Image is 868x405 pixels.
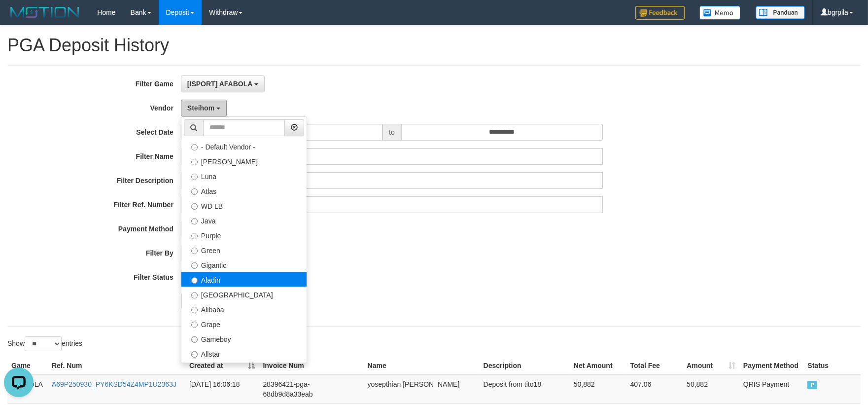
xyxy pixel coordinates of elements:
label: - Default Vendor - [181,139,307,153]
th: Amount: activate to sort column ascending [683,357,739,375]
td: 50,882 [683,375,739,404]
th: Net Amount [570,357,626,375]
th: Total Fee [626,357,683,375]
label: Luna [181,168,307,183]
span: PAID [807,381,817,389]
a: A69P250930_PY6KSD54Z4MP1U2363J [52,380,176,388]
th: Payment Method [739,357,803,375]
img: MOTION_logo.png [7,5,82,20]
label: Xtr [181,361,307,375]
label: Aladin [181,272,307,287]
th: Ref. Num [48,357,185,375]
input: Alibaba [191,307,198,313]
input: Java [191,218,198,224]
label: Purple [181,227,307,242]
td: 407.06 [626,375,683,404]
button: Open LiveChat chat widget [4,4,34,34]
td: Deposit from tito18 [480,375,570,404]
th: Name [364,357,480,375]
td: 28396421-pga-68db9d8a33eab [259,375,363,404]
th: Created at: activate to sort column descending [185,357,259,375]
label: Java [181,213,307,227]
td: [DATE] 16:06:18 [185,375,259,404]
input: [GEOGRAPHIC_DATA] [191,292,198,298]
label: Gameboy [181,331,307,346]
label: [PERSON_NAME] [181,153,307,168]
label: Atlas [181,183,307,198]
td: yosepthian [PERSON_NAME] [364,375,480,404]
input: Grape [191,322,198,328]
label: Green [181,242,307,257]
input: Atlas [191,188,198,195]
label: WD LB [181,198,307,213]
input: Green [191,248,198,254]
label: Gigantic [181,257,307,272]
th: Description [480,357,570,375]
img: Feedback.jpg [635,6,685,20]
label: Alibaba [181,301,307,316]
td: QRIS Payment [739,375,803,404]
td: 50,882 [570,375,626,404]
select: Showentries [25,336,62,351]
img: Button%20Memo.svg [699,6,741,20]
span: Steihom [187,104,214,112]
button: Steihom [181,100,227,116]
th: Invoice Num [259,357,363,375]
input: - Default Vendor - [191,144,198,150]
th: Status [803,357,861,375]
span: [ISPORT] AFABOLA [187,80,252,88]
input: [PERSON_NAME] [191,159,198,165]
label: Grape [181,316,307,331]
label: Show entries [7,336,82,351]
input: Purple [191,233,198,239]
img: panduan.png [756,6,805,19]
button: [ISPORT] AFABOLA [181,75,265,92]
h1: PGA Deposit History [7,36,861,55]
input: Allstar [191,351,198,358]
th: Game [7,357,48,375]
input: Luna [191,174,198,180]
label: Allstar [181,346,307,361]
input: Aladin [191,277,198,284]
span: to [382,124,401,141]
input: WD LB [191,203,198,210]
label: [GEOGRAPHIC_DATA] [181,287,307,301]
input: Gigantic [191,262,198,269]
input: Gameboy [191,336,198,343]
